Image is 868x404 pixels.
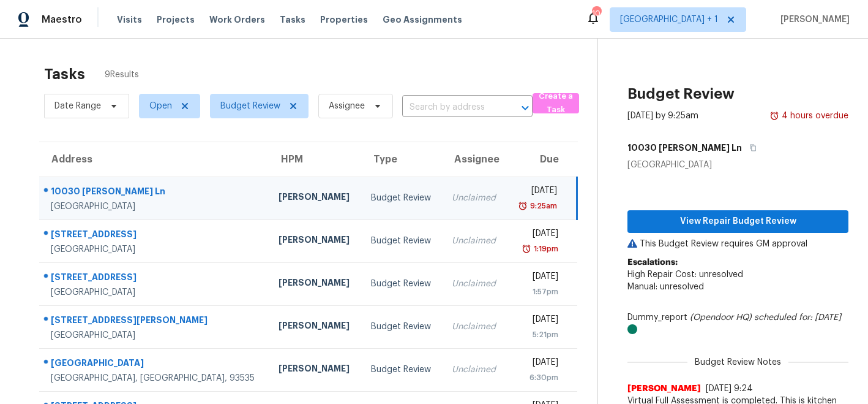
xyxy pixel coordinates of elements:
span: Tasks [280,15,305,24]
div: [GEOGRAPHIC_DATA] [51,243,259,256]
div: [GEOGRAPHIC_DATA], [GEOGRAPHIC_DATA], 93535 [51,372,259,384]
span: Manual: unresolved [627,283,704,291]
h2: Budget Review [627,88,735,100]
div: [GEOGRAPHIC_DATA] [51,200,259,213]
div: Unclaimed [452,321,497,333]
div: 1:19pm [531,243,558,255]
div: Budget Review [371,192,432,204]
div: [DATE] [517,270,558,286]
div: [STREET_ADDRESS] [51,228,259,243]
th: Address [39,142,269,177]
button: View Repair Budget Review [627,210,848,233]
div: [DATE] [517,227,558,243]
button: Open [517,99,534,116]
div: Budget Review [371,235,432,247]
div: [PERSON_NAME] [279,319,351,335]
span: [PERSON_NAME] [776,13,850,26]
div: Unclaimed [452,278,497,290]
span: View Repair Budget Review [637,214,839,229]
span: Geo Assignments [383,13,462,26]
span: [DATE] 9:24 [706,384,753,393]
div: [PERSON_NAME] [279,234,351,249]
div: [GEOGRAPHIC_DATA] [627,159,848,171]
div: [DATE] [517,313,558,329]
i: scheduled for: [DATE] [754,313,841,322]
div: Unclaimed [452,364,497,376]
div: [GEOGRAPHIC_DATA] [51,329,259,341]
div: [GEOGRAPHIC_DATA] [51,286,259,299]
button: Create a Task [533,93,580,113]
div: Budget Review [371,278,432,290]
img: Overdue Alarm Icon [522,243,531,255]
span: Visits [117,13,142,26]
div: Unclaimed [452,235,497,247]
h5: 10030 [PERSON_NAME] Ln [627,142,742,154]
button: Copy Address [742,137,758,159]
div: 4 hours overdue [779,110,848,122]
div: 1:57pm [517,286,558,298]
div: [DATE] [517,185,557,200]
span: Projects [157,13,195,26]
th: Type [361,142,442,177]
div: 5:21pm [517,329,558,341]
div: 10 [592,7,600,20]
span: [PERSON_NAME] [627,383,701,395]
img: Overdue Alarm Icon [769,110,779,122]
div: [STREET_ADDRESS] [51,271,259,286]
span: Open [149,100,172,112]
div: 9:25am [528,200,557,212]
span: Work Orders [209,13,265,26]
div: Budget Review [371,321,432,333]
th: Assignee [442,142,507,177]
span: Date Range [54,100,101,112]
p: This Budget Review requires GM approval [627,238,848,250]
span: Assignee [329,100,365,112]
span: [GEOGRAPHIC_DATA] + 1 [620,13,718,26]
div: [PERSON_NAME] [279,191,351,206]
span: Budget Review [220,100,280,112]
input: Search by address [402,98,498,117]
span: Create a Task [539,90,574,118]
div: [DATE] by 9:25am [627,110,698,122]
th: Due [507,142,577,177]
div: [PERSON_NAME] [279,362,351,378]
img: Overdue Alarm Icon [518,200,528,212]
div: 10030 [PERSON_NAME] Ln [51,185,259,200]
span: 9 Results [105,69,139,81]
div: Unclaimed [452,192,497,204]
i: (Opendoor HQ) [690,313,752,322]
div: Dummy_report [627,311,848,336]
span: Properties [320,13,368,26]
div: Budget Review [371,364,432,376]
span: Maestro [42,13,82,26]
h2: Tasks [44,68,85,80]
div: [GEOGRAPHIC_DATA] [51,357,259,372]
span: Budget Review Notes [687,356,788,368]
div: [DATE] [517,356,558,372]
span: High Repair Cost: unresolved [627,270,743,279]
th: HPM [269,142,361,177]
div: [STREET_ADDRESS][PERSON_NAME] [51,314,259,329]
div: 6:30pm [517,372,558,384]
div: [PERSON_NAME] [279,276,351,292]
b: Escalations: [627,258,678,267]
